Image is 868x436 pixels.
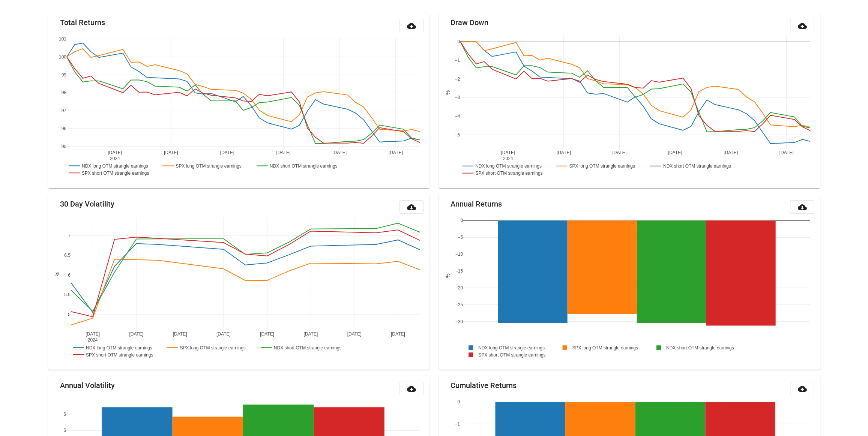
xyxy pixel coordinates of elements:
[797,203,806,212] mat-icon: cloud_download
[407,203,416,212] mat-icon: cloud_download
[451,19,488,26] mat-card-title: Draw Down
[60,19,105,26] mat-card-title: Total Returns
[407,384,416,393] mat-icon: cloud_download
[797,21,806,30] mat-icon: cloud_download
[451,382,517,389] mat-card-title: Cumulative Returns
[407,21,416,30] mat-icon: cloud_download
[797,384,806,393] mat-icon: cloud_download
[451,200,502,208] mat-card-title: Annual Returns
[60,200,114,208] mat-card-title: 30 Day Volatility
[60,382,115,389] mat-card-title: Annual Volatility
